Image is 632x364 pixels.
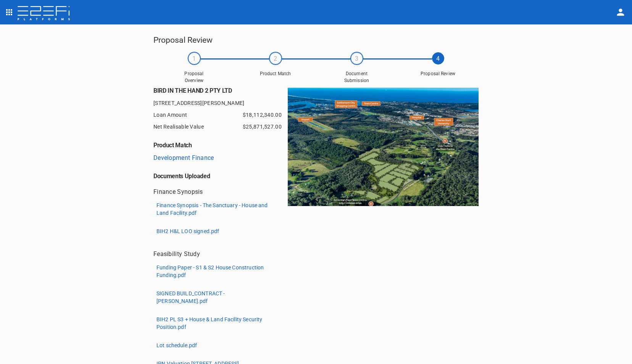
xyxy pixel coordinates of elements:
[156,316,271,331] p: BIH2 PL S3 + House & Land Facility Security Position.pdf
[256,71,295,77] span: Product Match
[153,87,288,94] h6: BIRD IN THE HAND 2 PTY LTD
[156,227,219,235] p: BIH2 H&L LOO signed.pdf
[153,136,288,149] h6: Product Match
[156,264,271,279] p: Funding Paper - S1 & S2 House Construction Funding.pdf
[153,250,200,258] p: Feasibility Study
[153,261,274,281] button: Funding Paper - S1 & S2 House Construction Funding.pdf
[153,187,203,196] p: Finance Synopsis
[153,199,274,219] button: Finance Synopsis - The Sanctuary - House and Land Facility.pdf
[156,341,197,349] p: Lot schedule.pdf
[156,290,271,305] p: SIGNED BUILD_CONTRACT - [PERSON_NAME].pdf
[156,201,271,217] p: Finance Synopsis - The Sanctuary - House and Land Facility.pdf
[153,122,269,131] span: Net Realisable Value
[175,71,213,84] span: Proposal Overview
[153,154,214,161] a: Development Finance
[419,71,457,77] span: Proposal Review
[153,287,274,307] button: SIGNED BUILD_CONTRACT - [PERSON_NAME].pdf
[153,167,288,180] h6: Documents Uploaded
[243,111,282,119] span: $18,112,340.00
[153,99,288,108] span: [STREET_ADDRESS][PERSON_NAME]
[153,313,274,333] button: BIH2 PL S3 + House & Land Facility Security Position.pdf
[153,34,479,47] h5: Proposal Review
[153,111,269,119] span: Loan Amount
[288,87,479,206] img: H3cEjNtG0TVmAAAAAElFTkSuQmCC
[153,339,200,351] button: Lot schedule.pdf
[338,71,376,84] span: Document Submission
[243,122,282,131] span: $25,871,527.00
[153,225,222,237] button: BIH2 H&L LOO signed.pdf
